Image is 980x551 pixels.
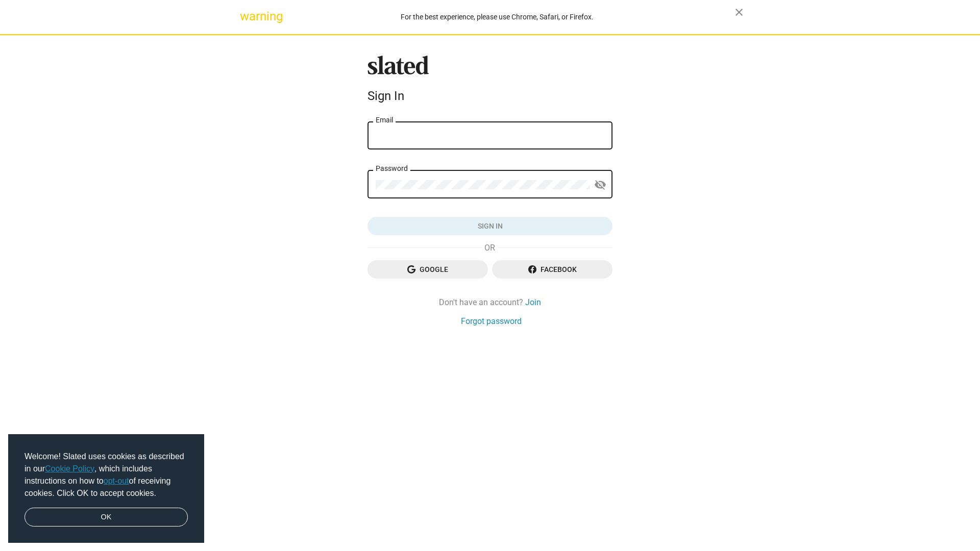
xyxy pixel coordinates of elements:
div: Sign In [367,89,612,103]
div: Don't have an account? [367,297,612,308]
a: Cookie Policy [45,464,94,473]
button: Facebook [492,260,612,279]
sl-branding: Sign In [367,56,612,108]
a: opt-out [104,477,129,485]
a: Forgot password [461,316,522,327]
button: Google [367,260,488,279]
div: For the best experience, please use Chrome, Safari, or Firefox. [259,10,735,24]
a: dismiss cookie message [24,508,188,527]
mat-icon: warning [240,10,252,22]
mat-icon: visibility_off [594,177,606,193]
mat-icon: close [733,6,745,18]
span: Facebook [500,260,604,279]
span: Welcome! Slated uses cookies as described in our , which includes instructions on how to of recei... [24,450,188,499]
button: Show password [590,175,610,195]
a: Join [525,297,541,308]
div: cookieconsent [8,434,204,543]
span: Google [376,260,480,279]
